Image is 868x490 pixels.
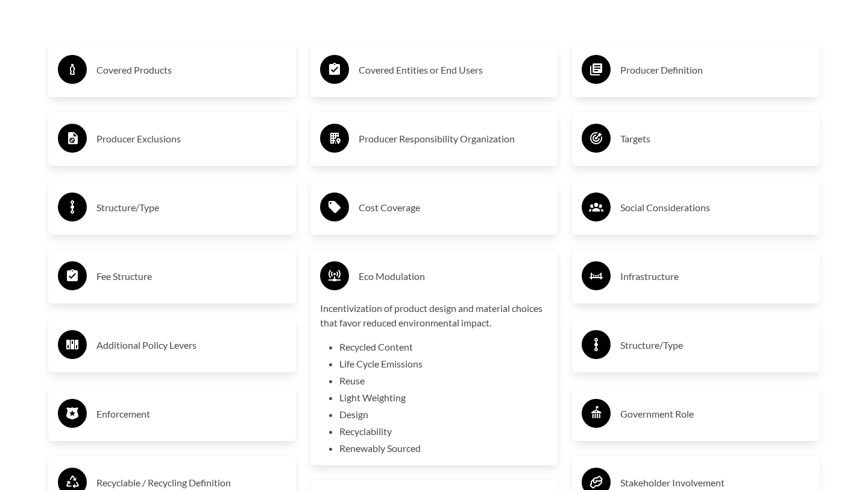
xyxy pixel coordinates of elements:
[339,407,549,422] li: Design
[96,198,286,217] h3: Structure/Type
[620,129,810,148] h3: Targets
[96,336,286,355] h3: Additional Policy Levers
[339,441,549,456] li: Renewably Sourced
[620,60,810,80] h3: Producer Definition
[96,267,286,286] h3: Fee Structure
[96,129,286,148] h3: Producer Exclusions
[320,301,549,330] p: Incentivization of product design and material choices that favor reduced environmental impact.
[96,60,286,80] h3: Covered Products
[339,374,549,388] li: Reuse
[620,267,810,286] h3: Infrastructure
[359,198,549,217] h3: Cost Coverage
[620,404,810,424] h3: Government Role
[359,267,549,286] h3: Eco Modulation
[339,424,549,439] li: Recyclability
[359,129,549,148] h3: Producer Responsibility Organization
[339,390,549,405] li: Light Weighting
[339,357,549,371] li: Life Cycle Emissions
[96,404,286,424] h3: Enforcement
[620,198,810,217] h3: Social Considerations
[620,336,810,355] h3: Structure/Type
[339,340,549,354] li: Recycled Content
[359,60,549,80] h3: Covered Entities or End Users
